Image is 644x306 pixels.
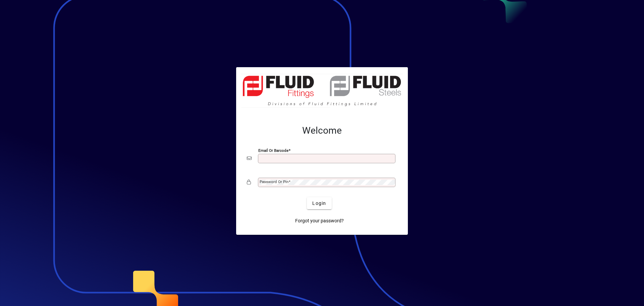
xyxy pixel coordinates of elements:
mat-label: Email or Barcode [258,148,288,153]
button: Login [307,197,331,209]
h2: Welcome [247,125,397,136]
a: Forgot your password? [292,215,346,227]
span: Forgot your password? [295,217,344,224]
mat-label: Password or Pin [260,179,288,184]
span: Login [312,200,326,207]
